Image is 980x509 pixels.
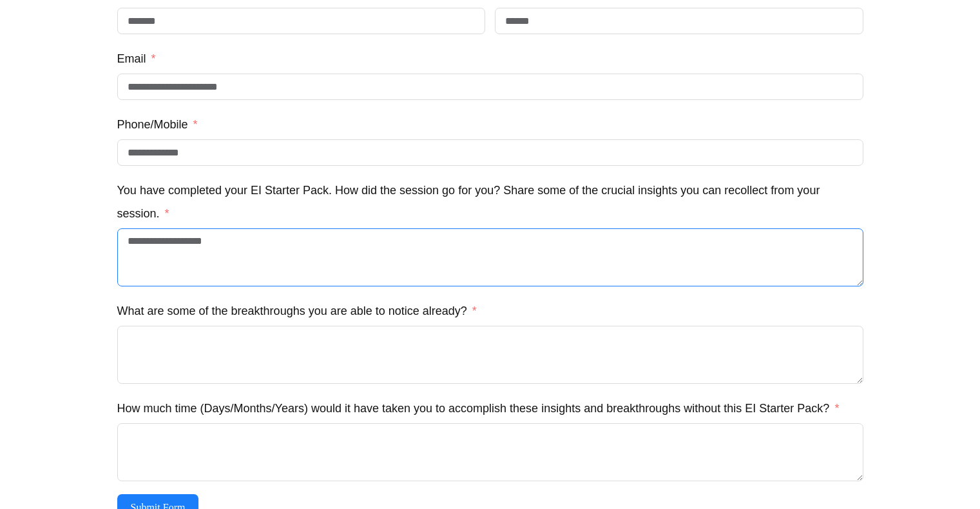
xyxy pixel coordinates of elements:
[117,74,863,100] input: Email
[117,423,863,481] textarea: How much time (Days/Months/Years) would it have taken you to accomplish these insights and breakt...
[117,139,863,166] input: Phone/Mobile
[117,397,840,420] label: How much time (Days/Months/Years) would it have taken you to accomplish these insights and breakt...
[117,47,156,70] label: Email
[117,113,198,136] label: Phone/Mobile
[117,326,863,384] textarea: What are some of the breakthroughs you are able to notice already?
[117,228,863,286] textarea: You have completed your EI Starter Pack. How did the session go for you? Share some of the crucia...
[117,299,477,323] label: What are some of the breakthroughs you are able to notice already?
[117,179,863,225] label: You have completed your EI Starter Pack. How did the session go for you? Share some of the crucia...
